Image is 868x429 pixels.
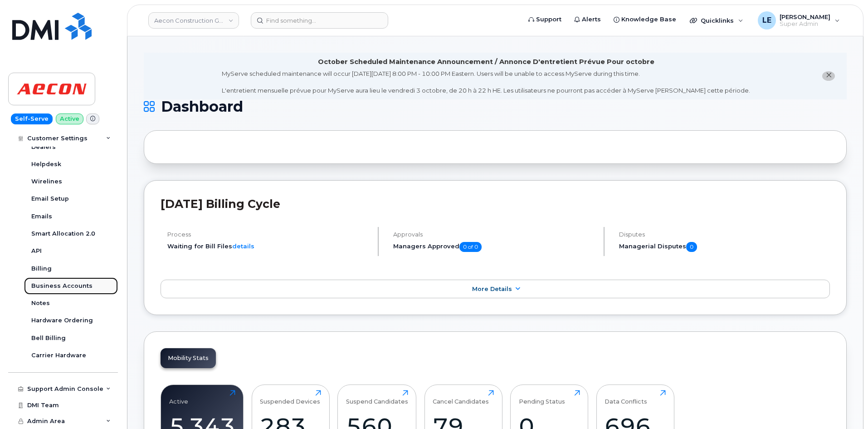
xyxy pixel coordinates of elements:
[393,242,596,252] h5: Managers Approved
[459,242,482,252] span: 0 of 0
[619,242,830,252] h5: Managerial Disputes
[167,242,370,251] li: Waiting for Bill Files
[519,390,565,405] div: Pending Status
[433,390,489,405] div: Cancel Candidates
[686,242,697,252] span: 0
[619,231,830,238] h4: Disputes
[318,57,654,67] div: October Scheduled Maintenance Announcement / Annonce D'entretient Prévue Pour octobre
[167,231,370,238] h4: Process
[161,100,243,113] span: Dashboard
[161,197,830,211] h2: [DATE] Billing Cycle
[472,286,512,292] span: More Details
[393,231,596,238] h4: Approvals
[169,390,188,405] div: Active
[346,390,408,405] div: Suspend Candidates
[232,242,254,250] a: details
[222,69,750,95] div: MyServe scheduled maintenance will occur [DATE][DATE] 8:00 PM - 10:00 PM Eastern. Users will be u...
[605,390,647,405] div: Data Conflicts
[822,71,835,81] button: close notification
[260,390,320,405] div: Suspended Devices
